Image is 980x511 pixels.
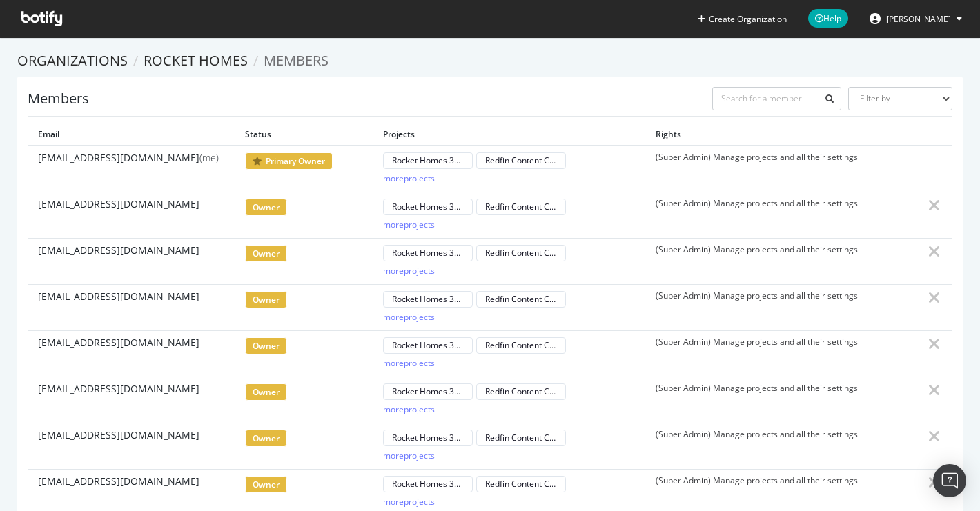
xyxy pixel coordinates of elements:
[245,291,287,308] span: owner
[264,51,329,70] span: Members
[697,12,787,26] button: Create Organization
[383,432,473,443] a: Rocket Homes 3M Weekly
[476,476,566,492] button: Redfin Content Crawls
[383,337,473,354] button: Rocket Homes 3M Weekly
[392,432,464,443] div: Rocket Homes 3M Weekly
[476,154,566,166] a: Redfin Content Crawls
[383,263,435,279] button: moreprojects
[485,478,557,490] div: Redfin Content Crawls
[392,293,464,305] div: Rocket Homes 3M Weekly
[383,496,435,508] div: more projects
[383,152,473,169] button: Rocket Homes 3M Weekly
[383,154,473,166] a: Rocket Homes 3M Weekly
[245,199,287,216] span: owner
[645,192,918,238] td: (Super Admin) Manage projects and all their settings
[38,290,199,303] span: [EMAIL_ADDRESS][DOMAIN_NAME]
[383,339,473,351] a: Rocket Homes 3M Weekly
[645,330,918,377] td: (Super Admin) Manage projects and all their settings
[645,377,918,423] td: (Super Admin) Manage projects and all their settings
[485,432,557,443] div: Redfin Content Crawls
[383,430,473,446] button: Rocket Homes 3M Weekly
[645,146,918,192] td: (Super Admin) Manage projects and all their settings
[476,201,566,212] a: Redfin Content Crawls
[383,199,473,215] button: Rocket Homes 3M Weekly
[383,401,435,418] button: moreprojects
[645,284,918,330] td: (Super Admin) Manage projects and all their settings
[383,217,435,233] button: moreprojects
[383,247,473,259] a: Rocket Homes 3M Weekly
[476,385,566,397] a: Redfin Content Crawls
[392,154,464,166] div: Rocket Homes 3M Weekly
[17,51,128,70] a: Organizations
[38,474,199,488] span: [EMAIL_ADDRESS][DOMAIN_NAME]
[485,247,557,259] div: Redfin Content Crawls
[199,151,219,164] span: (me)
[933,464,966,497] div: Open Intercom Messenger
[476,291,566,308] button: Redfin Content Crawls
[383,478,473,490] a: Rocket Homes 3M Weekly
[712,87,842,110] input: Search for a member
[383,355,435,372] button: moreprojects
[383,494,435,510] button: moreprojects
[476,478,566,490] a: Redfin Content Crawls
[476,245,566,261] button: Redfin Content Crawls
[38,382,199,396] span: [EMAIL_ADDRESS][DOMAIN_NAME]
[808,9,848,28] span: Help
[392,339,464,351] div: Rocket Homes 3M Weekly
[245,245,287,262] span: owner
[245,337,287,354] span: owner
[38,151,219,165] span: [EMAIL_ADDRESS][DOMAIN_NAME]
[383,383,473,400] button: Rocket Homes 3M Weekly
[476,383,566,400] button: Redfin Content Crawls
[38,336,199,350] span: [EMAIL_ADDRESS][DOMAIN_NAME]
[645,123,918,146] th: Rights
[476,339,566,351] a: Redfin Content Crawls
[476,199,566,215] button: Redfin Content Crawls
[886,13,951,25] span: Vlajko Knezic
[476,432,566,443] a: Redfin Content Crawls
[392,247,464,259] div: Rocket Homes 3M Weekly
[392,201,464,212] div: Rocket Homes 3M Weekly
[383,476,473,492] button: Rocket Homes 3M Weekly
[476,247,566,259] a: Redfin Content Crawls
[144,51,248,70] a: Rocket Homes
[373,123,645,146] th: Projects
[476,293,566,305] a: Redfin Content Crawls
[38,243,199,257] span: [EMAIL_ADDRESS][DOMAIN_NAME]
[383,403,435,415] div: more projects
[859,8,973,30] button: [PERSON_NAME]
[245,152,333,170] span: primary owner
[383,385,473,397] a: Rocket Homes 3M Weekly
[485,293,557,305] div: Redfin Content Crawls
[485,339,557,351] div: Redfin Content Crawls
[485,154,557,166] div: Redfin Content Crawls
[235,123,373,146] th: Status
[392,478,464,490] div: Rocket Homes 3M Weekly
[383,311,435,323] div: more projects
[383,172,435,184] div: more projects
[383,170,435,187] button: moreprojects
[476,337,566,354] button: Redfin Content Crawls
[245,476,287,493] span: owner
[28,123,235,146] th: Email
[645,238,918,284] td: (Super Admin) Manage projects and all their settings
[392,385,464,397] div: Rocket Homes 3M Weekly
[645,423,918,469] td: (Super Admin) Manage projects and all their settings
[383,357,435,369] div: more projects
[383,309,435,325] button: moreprojects
[245,383,287,401] span: owner
[28,91,89,106] h1: Members
[383,291,473,308] button: Rocket Homes 3M Weekly
[383,450,435,461] div: more projects
[17,51,963,71] ol: breadcrumbs
[245,430,287,447] span: owner
[476,152,566,169] button: Redfin Content Crawls
[485,385,557,397] div: Redfin Content Crawls
[383,201,473,212] a: Rocket Homes 3M Weekly
[38,428,199,442] span: [EMAIL_ADDRESS][DOMAIN_NAME]
[38,197,199,211] span: [EMAIL_ADDRESS][DOMAIN_NAME]
[476,430,566,446] button: Redfin Content Crawls
[485,201,557,212] div: Redfin Content Crawls
[383,448,435,464] button: moreprojects
[383,265,435,277] div: more projects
